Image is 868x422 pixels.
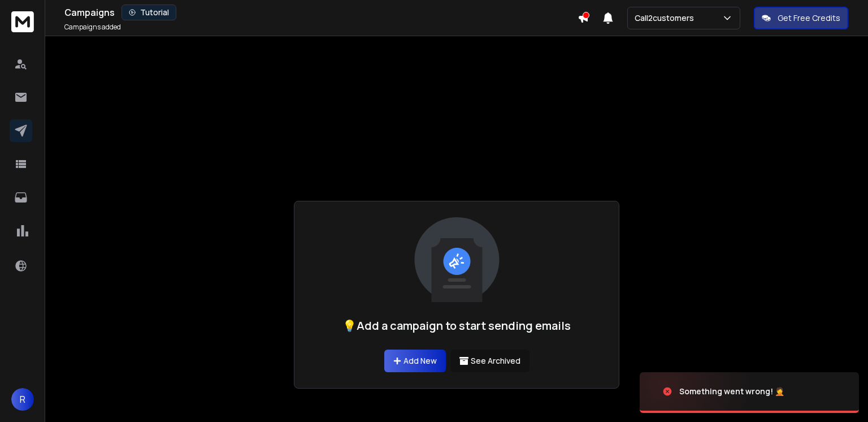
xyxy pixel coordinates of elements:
button: See Archived [450,350,530,372]
button: R [11,388,34,411]
img: image [640,361,753,422]
p: Call2customers [635,12,698,24]
p: Get Free Credits [778,12,840,24]
h1: 💡Add a campaign to start sending emails [342,318,571,334]
div: Something went wrong! 🤦 [679,386,784,397]
button: Tutorial [121,5,176,20]
div: Campaigns [64,5,578,20]
button: Get Free Credits [754,7,848,29]
a: Add New [384,350,446,372]
p: Campaigns added [64,23,121,32]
